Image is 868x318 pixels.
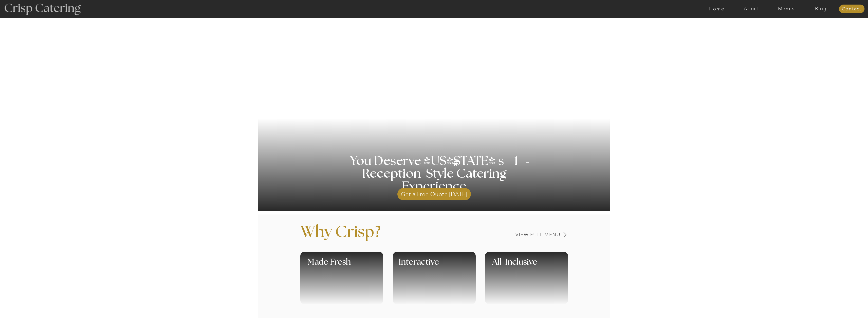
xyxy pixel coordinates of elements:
h1: All Inclusive [492,258,583,273]
h1: Made Fresh [307,258,401,273]
a: Contact [839,7,864,12]
h3: # [442,158,471,172]
a: Blog [804,6,838,11]
a: Home [699,6,734,11]
h1: You Deserve [US_STATE] s 1 Reception Style Catering Experience [333,155,536,193]
h3: ' [433,155,453,168]
a: View Full Menu [480,232,561,237]
p: Why Crisp? [300,224,437,248]
a: About [734,6,769,11]
h1: Interactive [399,258,507,273]
a: Menus [769,6,804,11]
a: Get a Free Quote [DATE] [397,186,471,200]
h3: ' [516,149,530,178]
